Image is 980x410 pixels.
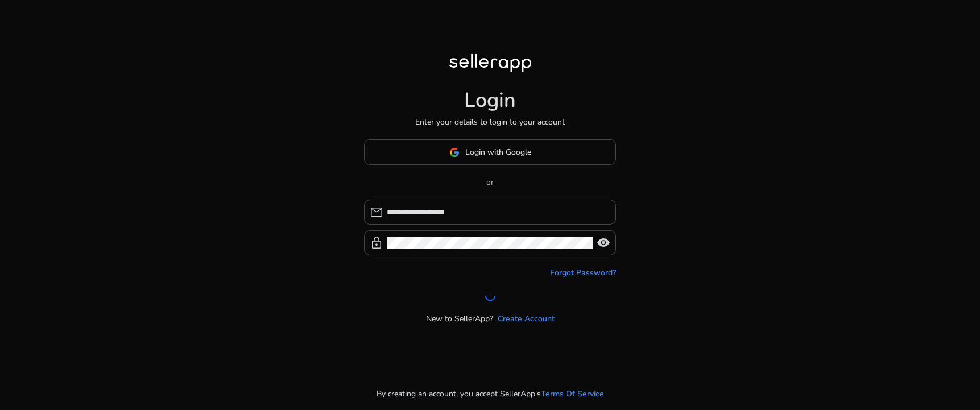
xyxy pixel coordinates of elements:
[415,116,565,128] p: Enter your details to login to your account
[541,388,604,400] a: Terms Of Service
[550,267,616,279] a: Forgot Password?
[465,146,531,158] span: Login with Google
[364,176,616,188] p: or
[426,313,493,325] p: New to SellerApp?
[370,236,383,250] span: lock
[464,88,516,113] h1: Login
[370,205,383,219] span: mail
[364,139,616,165] button: Login with Google
[449,147,460,158] img: google-logo.svg
[597,236,610,250] span: visibility
[498,313,555,325] a: Create Account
